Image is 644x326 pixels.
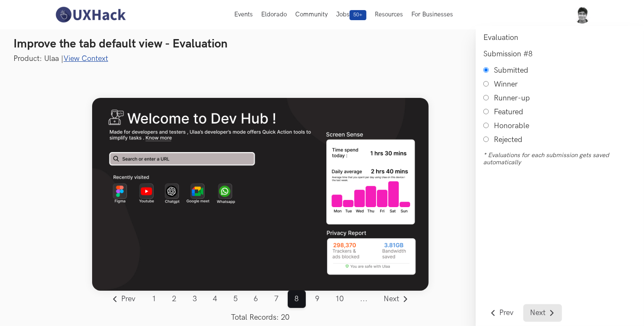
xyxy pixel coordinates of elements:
img: UXHack-logo.png [53,6,128,24]
a: View Context [64,54,108,63]
span: Next [530,309,546,317]
span: ... [353,290,375,308]
span: Prev [122,295,136,303]
a: Page 2 [165,290,183,308]
a: Page 5 [227,290,245,308]
label: Submitted [494,66,528,75]
img: Your profile pic [573,6,591,24]
nav: Pagination [105,290,416,322]
a: Page 1 [145,290,163,308]
nav: Drawer Pagination [483,304,562,322]
label: Winner [494,80,518,89]
h6: Evaluation [483,33,636,42]
label: Featured [494,108,523,116]
h3: Improve the tab default view - Evaluation [13,37,631,51]
a: Page 9 [308,290,326,308]
a: Go to next page [377,290,416,308]
label: Rejected [494,135,522,144]
a: Go to previous submission [483,304,521,322]
h6: Submission #8 [483,50,636,58]
label: * Evaluations for each submission gets saved automatically [483,152,636,166]
a: Page 10 [329,290,351,308]
a: Page 6 [247,290,265,308]
img: Submission Image [92,98,429,291]
a: Page 3 [186,290,204,308]
label: Runner-up [494,94,530,103]
label: Honorable [494,121,529,130]
a: Go to next submission [523,304,562,322]
a: Page 7 [268,290,286,308]
span: Prev [499,309,514,317]
a: Page 4 [206,290,224,308]
a: Go to previous page [105,290,143,308]
span: 50+ [350,10,366,20]
p: Product: Ulaa | [13,53,631,64]
label: Total Records: 20 [105,313,416,322]
a: Page 8 [288,290,306,308]
span: Next [384,295,400,303]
